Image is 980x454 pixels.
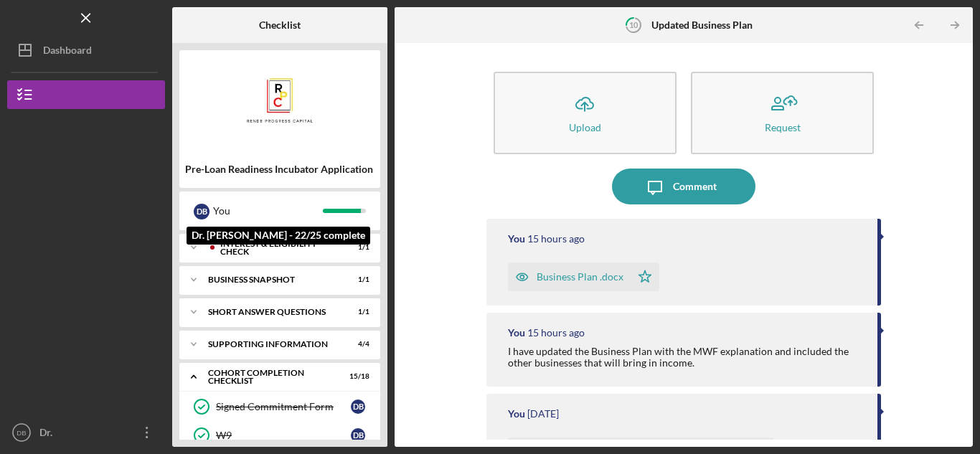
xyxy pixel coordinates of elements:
div: Business Snapshot [208,275,334,284]
div: Pre-Loan Readiness Incubator Application [185,164,374,175]
div: 4 / 4 [344,340,369,349]
div: Signed Commitment Form [216,401,351,412]
div: Request [765,122,801,133]
div: Short Answer Questions [208,308,334,316]
div: Cohort Completion Checklist [208,369,334,385]
img: Product logo [179,57,380,143]
div: 1 / 1 [344,243,369,252]
b: Updated Business Plan [651,19,753,31]
button: Business Plan .docx [508,263,659,291]
div: Supporting Information [208,340,334,349]
div: 15 / 18 [344,372,369,381]
time: 2025-09-30 16:32 [527,408,559,420]
div: You [508,408,525,420]
div: D B [351,399,365,414]
button: Upload [494,72,677,154]
button: DBDr. [PERSON_NAME] [7,418,165,447]
div: Business Plan .docx [537,271,623,283]
div: D B [194,204,209,219]
div: W9 [216,430,351,441]
div: 1 / 1 [344,308,369,316]
button: Request [691,72,874,154]
div: Upload [569,122,601,133]
a: Signed Commitment FormDB [187,392,373,421]
a: W9DB [187,421,373,450]
text: DB [17,429,26,437]
div: You [508,327,525,339]
b: Checklist [259,19,301,31]
button: Comment [612,169,755,204]
div: Interest & Eligibility Check [220,240,334,256]
div: D B [351,428,365,443]
div: You [508,233,525,245]
div: I have updated the Business Plan with the MWF explanation and included the other businesses that ... [508,346,863,369]
div: Comment [673,169,717,204]
time: 2025-10-01 03:04 [527,233,585,245]
button: Dashboard [7,36,165,65]
div: 1 / 1 [344,275,369,284]
div: You [213,199,323,223]
tspan: 10 [628,20,638,29]
div: Dashboard [43,36,92,68]
time: 2025-10-01 03:04 [527,327,585,339]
